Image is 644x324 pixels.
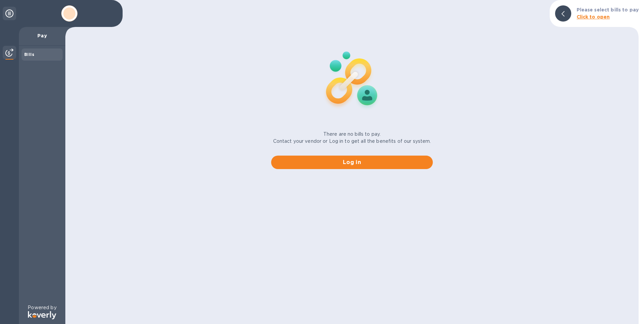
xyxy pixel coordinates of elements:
[577,7,639,12] b: Please select bills to pay
[273,131,431,145] p: There are no bills to pay. Contact your vendor or Log in to get all the benefits of our system.
[271,156,433,169] button: Log in
[28,304,56,311] p: Powered by
[277,158,427,166] span: Log in
[24,52,34,57] b: Bills
[24,32,60,39] p: Pay
[577,14,610,20] b: Click to open
[28,311,56,319] img: Logo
